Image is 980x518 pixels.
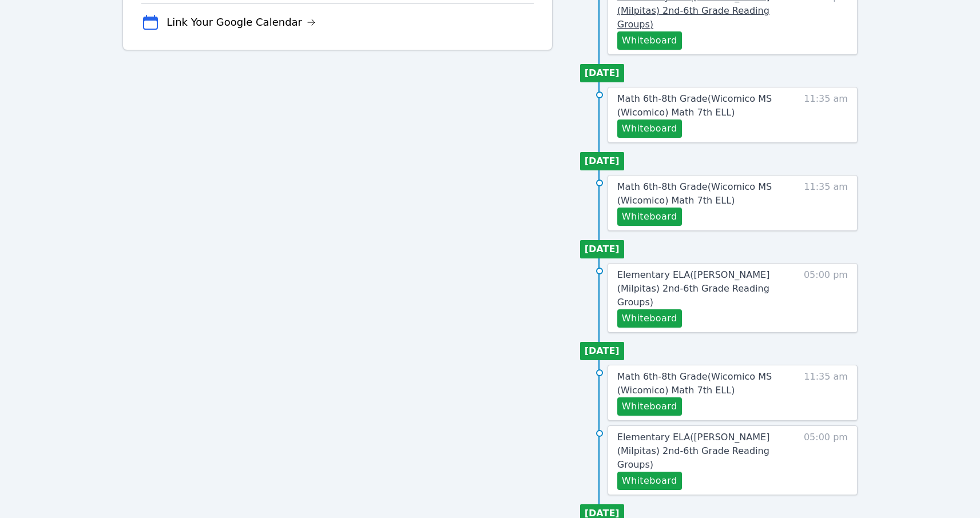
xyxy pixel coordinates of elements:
[617,93,772,118] span: Math 6th-8th Grade ( Wicomico MS (Wicomico) Math 7th ELL )
[617,397,682,416] button: Whiteboard
[617,268,790,309] a: Elementary ELA([PERSON_NAME] (Milpitas) 2nd-6th Grade Reading Groups)
[617,371,772,396] span: Math 6th-8th Grade ( Wicomico MS (Wicomico) Math 7th ELL )
[617,208,682,226] button: Whiteboard
[617,370,790,397] a: Math 6th-8th Grade(Wicomico MS (Wicomico) Math 7th ELL)
[580,64,624,82] li: [DATE]
[617,432,770,470] span: Elementary ELA ( [PERSON_NAME] (Milpitas) 2nd-6th Grade Reading Groups )
[617,180,790,208] a: Math 6th-8th Grade(Wicomico MS (Wicomico) Math 7th ELL)
[804,180,848,226] span: 11:35 am
[580,342,624,360] li: [DATE]
[804,268,848,328] span: 05:00 pm
[617,472,682,490] button: Whiteboard
[804,92,848,138] span: 11:35 am
[617,119,682,138] button: Whiteboard
[166,14,316,30] a: Link Your Google Calendar
[617,269,770,308] span: Elementary ELA ( [PERSON_NAME] (Milpitas) 2nd-6th Grade Reading Groups )
[804,370,848,416] span: 11:35 am
[617,92,790,119] a: Math 6th-8th Grade(Wicomico MS (Wicomico) Math 7th ELL)
[580,240,624,258] li: [DATE]
[804,431,848,490] span: 05:00 pm
[617,309,682,328] button: Whiteboard
[617,31,682,50] button: Whiteboard
[617,181,772,206] span: Math 6th-8th Grade ( Wicomico MS (Wicomico) Math 7th ELL )
[580,152,624,170] li: [DATE]
[617,431,790,472] a: Elementary ELA([PERSON_NAME] (Milpitas) 2nd-6th Grade Reading Groups)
